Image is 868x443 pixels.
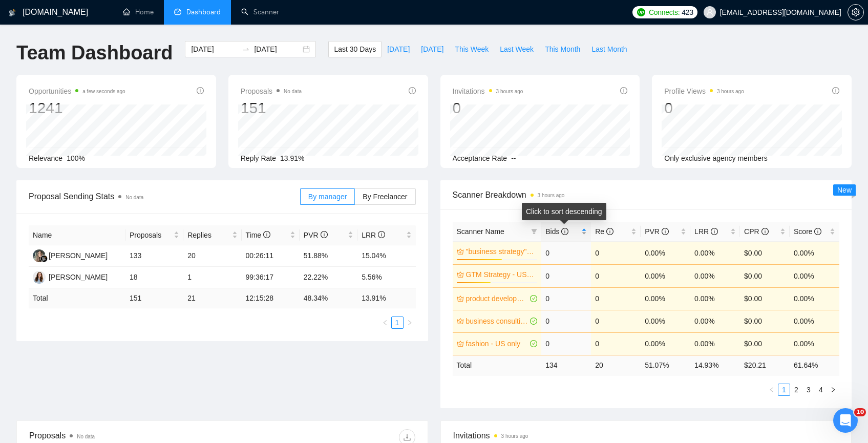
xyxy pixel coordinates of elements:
[362,231,385,239] span: LRR
[183,267,241,288] td: 1
[334,44,376,55] span: Last 30 Days
[591,355,641,375] td: 20
[29,190,300,203] span: Proposal Sending Stats
[457,271,464,278] span: crown
[837,186,852,194] span: New
[815,384,827,396] li: 4
[511,154,516,162] span: --
[740,287,790,310] td: $0.00
[466,293,528,304] a: product development - US only
[449,41,494,57] button: This Week
[769,387,775,393] span: left
[304,231,328,239] span: PVR
[591,287,641,310] td: 0
[130,229,172,241] span: Proposals
[33,271,46,284] img: JM
[832,87,839,94] span: info-circle
[16,41,173,65] h1: Team Dashboard
[664,98,744,118] div: 0
[29,288,125,308] td: Total
[740,310,790,332] td: $0.00
[300,288,357,308] td: 48.34 %
[191,44,238,55] input: Start date
[815,384,827,395] a: 4
[790,384,802,396] li: 2
[453,154,507,162] span: Acceptance Rate
[641,264,690,287] td: 0.00%
[457,227,504,236] span: Scanner Name
[501,433,528,439] time: 3 hours ago
[357,267,415,288] td: 5.56%
[33,251,108,259] a: LK[PERSON_NAME]
[848,4,864,20] button: setting
[641,332,690,355] td: 0.00%
[778,384,790,396] li: 1
[662,228,669,235] span: info-circle
[123,8,154,16] a: homeHome
[690,310,740,332] td: 0.00%
[790,310,839,332] td: 0.00%
[766,384,778,396] button: left
[790,241,839,264] td: 0.00%
[694,227,718,236] span: LRR
[186,8,221,16] span: Dashboard
[457,295,464,302] span: crown
[241,154,276,162] span: Reply Rate
[300,267,357,288] td: 22.22%
[457,340,464,347] span: crown
[706,9,713,16] span: user
[790,355,839,375] td: 61.64 %
[409,87,416,94] span: info-circle
[404,317,416,329] button: right
[664,154,768,162] span: Only exclusive agency members
[125,245,183,267] td: 133
[803,384,814,395] a: 3
[833,408,858,433] iframe: Intercom live chat
[466,315,528,327] a: business consulting global
[740,355,790,375] td: $ 20.21
[466,246,536,257] a: "business strategy" Global
[453,188,840,201] span: Scanner Breakdown
[29,225,125,245] th: Name
[586,41,632,57] button: Last Month
[664,85,744,97] span: Profile Views
[494,41,539,57] button: Last Week
[404,317,416,329] li: Next Page
[530,340,537,347] span: check-circle
[125,195,143,200] span: No data
[541,287,591,310] td: 0
[496,89,523,94] time: 3 hours ago
[545,44,580,55] span: This Month
[778,384,790,395] a: 1
[241,98,302,118] div: 151
[830,387,836,393] span: right
[321,231,328,238] span: info-circle
[183,288,241,308] td: 21
[82,89,125,94] time: a few seconds ago
[457,248,464,255] span: crown
[854,408,866,416] span: 10
[791,384,802,395] a: 2
[690,287,740,310] td: 0.00%
[67,154,85,162] span: 100%
[740,241,790,264] td: $0.00
[187,229,229,241] span: Replies
[49,250,108,261] div: [PERSON_NAME]
[794,227,821,236] span: Score
[641,355,690,375] td: 51.07 %
[802,384,815,396] li: 3
[690,332,740,355] td: 0.00%
[711,228,718,235] span: info-circle
[645,227,669,236] span: PVR
[357,288,415,308] td: 13.91 %
[545,227,568,236] span: Bids
[740,264,790,287] td: $0.00
[827,384,839,396] li: Next Page
[382,41,415,57] button: [DATE]
[125,267,183,288] td: 18
[242,45,250,53] span: swap-right
[29,154,62,162] span: Relevance
[790,332,839,355] td: 0.00%
[814,228,821,235] span: info-circle
[591,310,641,332] td: 0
